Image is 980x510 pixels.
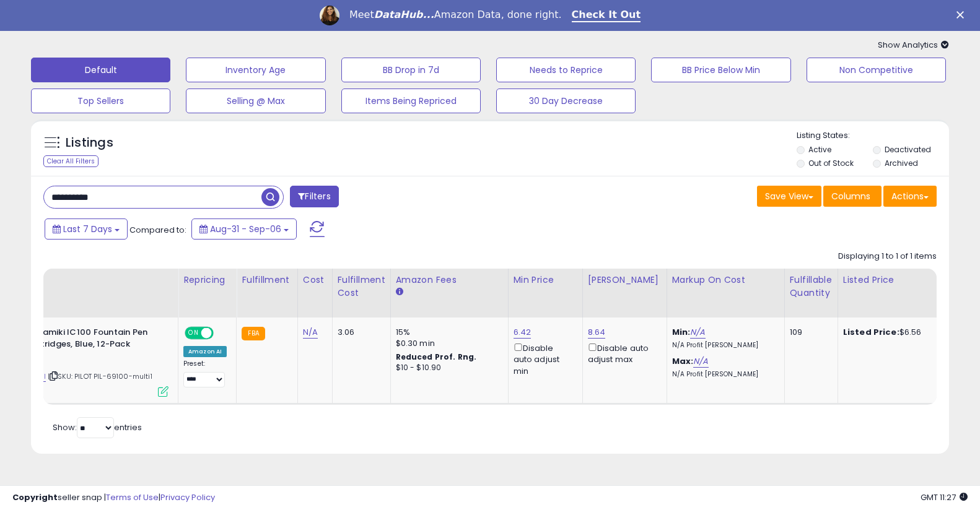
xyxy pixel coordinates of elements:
[242,274,292,287] div: Fulfillment
[129,224,186,236] span: Compared to:
[186,328,201,339] span: ON
[183,274,231,287] div: Repricing
[588,326,606,339] a: 8.64
[303,274,327,287] div: Cost
[349,9,562,21] div: Meet Amazon Data, done right.
[12,491,58,503] strong: Copyright
[838,251,937,262] div: Displaying 1 to 1 of 1 items
[514,326,532,339] a: 6.42
[757,186,821,207] button: Save View
[572,9,641,22] a: Check It Out
[956,11,969,19] div: Close
[883,186,937,207] button: Actions
[242,327,265,340] small: FBA
[396,352,477,362] b: Reduced Prof. Rng.
[667,269,784,318] th: The percentage added to the cost of goods (COGS) that forms the calculator for Min & Max prices.
[690,326,705,339] a: N/A
[790,327,828,338] div: 109
[672,274,779,287] div: Markup on Cost
[921,491,968,503] span: 2025-09-14 11:27 GMT
[807,58,946,82] button: Non Competitive
[878,39,949,51] span: Show Analytics
[183,346,227,357] div: Amazon AI
[885,144,931,155] label: Deactivated
[31,58,170,82] button: Default
[885,158,918,168] label: Archived
[186,58,325,82] button: Inventory Age
[396,327,499,338] div: 15%
[210,223,281,235] span: Aug-31 - Sep-06
[45,218,128,240] button: Last 7 Days
[797,130,949,142] p: Listing States:
[183,360,227,387] div: Preset:
[790,274,833,300] div: Fulfillable Quantity
[843,326,899,338] b: Listed Price:
[831,190,870,202] span: Columns
[12,492,215,504] div: seller snap | |
[338,274,385,300] div: Fulfillment Cost
[160,491,215,503] a: Privacy Policy
[66,134,113,152] h5: Listings
[808,144,831,155] label: Active
[320,6,339,25] img: Profile image for Georgie
[396,363,499,373] div: $10 - $10.90
[672,326,691,338] b: Min:
[514,274,577,287] div: Min Price
[808,158,854,168] label: Out of Stock
[191,218,297,240] button: Aug-31 - Sep-06
[672,370,775,379] p: N/A Profit [PERSON_NAME]
[651,58,790,82] button: BB Price Below Min
[43,155,98,167] div: Clear All Filters
[48,371,152,381] span: | SKU: PILOT PIL-69100-multi1
[341,58,481,82] button: BB Drop in 7d
[843,327,946,338] div: $6.56
[53,421,142,433] span: Show: entries
[338,327,381,338] div: 3.06
[290,186,338,207] button: Filters
[374,9,434,20] i: DataHub...
[693,355,708,368] a: N/A
[588,341,657,365] div: Disable auto adjust max
[212,328,232,339] span: OFF
[672,341,775,350] p: N/A Profit [PERSON_NAME]
[106,491,159,503] a: Terms of Use
[341,89,481,113] button: Items Being Repriced
[514,341,573,377] div: Disable auto adjust min
[396,274,503,287] div: Amazon Fees
[843,274,950,287] div: Listed Price
[496,89,636,113] button: 30 Day Decrease
[823,186,882,207] button: Columns
[31,89,170,113] button: Top Sellers
[588,274,662,287] div: [PERSON_NAME]
[11,327,161,365] b: PILOT Namiki IC100 Fountain Pen Ink Cartridges, Blue, 12-Pack (69101)
[303,326,318,339] a: N/A
[396,338,499,349] div: $0.30 min
[63,223,112,235] span: Last 7 Days
[672,355,694,367] b: Max:
[186,89,325,113] button: Selling @ Max
[496,58,636,82] button: Needs to Reprice
[396,287,403,298] small: Amazon Fees.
